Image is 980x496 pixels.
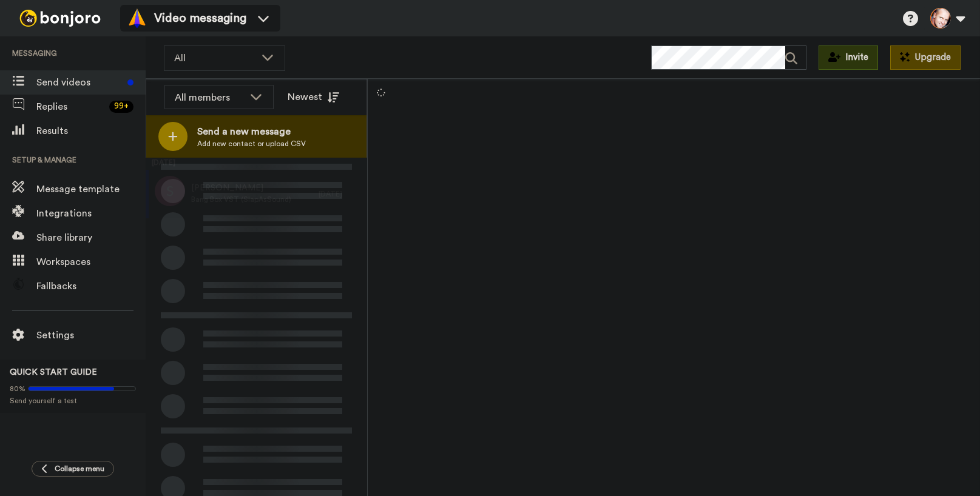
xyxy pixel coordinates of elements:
[32,461,114,477] button: Collapse menu
[109,101,133,113] div: 99 +
[155,176,185,206] img: s.png
[279,85,348,109] button: Newest
[197,124,306,139] span: Send a new message
[127,8,147,28] img: vm-color.svg
[890,45,961,70] button: Upgrade
[191,183,291,195] span: [PERSON_NAME]
[191,195,291,204] span: Bang Box VST (SlapAsSound)
[154,10,246,27] span: Video messaging
[55,464,104,474] span: Collapse menu
[36,279,146,293] span: Fallbacks
[36,255,146,269] span: Workspaces
[10,396,136,406] span: Send yourself a test
[10,368,97,377] span: QUICK START GUIDE
[10,384,25,394] span: 80%
[146,158,367,170] div: [DATE]
[36,328,146,343] span: Settings
[36,99,104,114] span: Replies
[319,189,361,199] div: [DATE]
[15,10,106,27] img: bj-logo-header-white.svg
[819,45,878,70] button: Invite
[36,230,146,245] span: Share library
[197,139,306,149] span: Add new contact or upload CSV
[36,206,146,221] span: Integrations
[36,124,146,138] span: Results
[36,75,123,90] span: Send videos
[175,90,244,105] div: All members
[36,182,146,196] span: Message template
[174,51,255,65] span: All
